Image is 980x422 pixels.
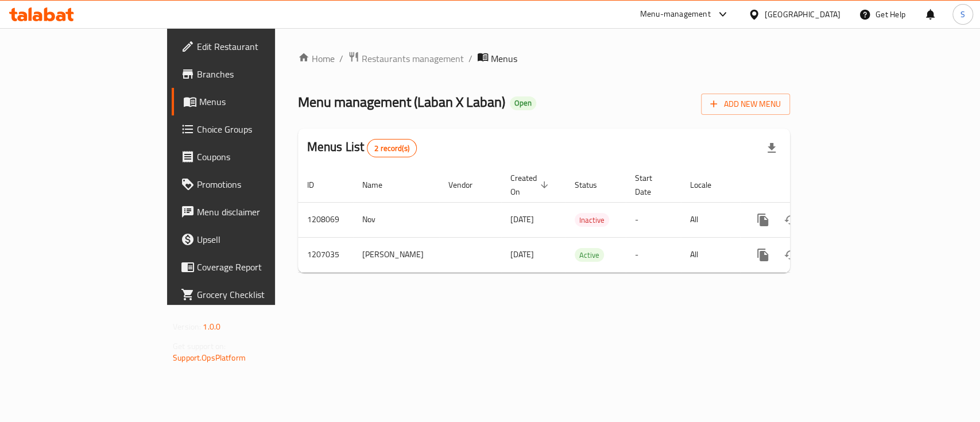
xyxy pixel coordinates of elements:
div: Total records count [367,139,417,157]
div: Active [575,248,604,262]
span: Start Date [635,171,667,199]
span: Menu management ( Laban X Laban ) [298,89,505,115]
th: Actions [740,168,869,203]
span: Get support on: [173,339,226,354]
span: 1.0.0 [203,319,220,334]
span: Menus [199,95,321,109]
a: Coverage Report [172,253,331,281]
span: Version: [173,319,201,334]
span: Restaurants management [362,52,464,65]
span: Inactive [575,214,609,227]
span: 2 record(s) [367,143,416,154]
a: Edit Restaurant [172,33,331,60]
span: Add New Menu [710,97,781,111]
td: - [626,237,681,272]
li: / [468,52,472,65]
div: Export file [758,134,785,162]
td: All [681,202,740,237]
div: Menu-management [640,7,711,21]
td: - [626,202,681,237]
div: Inactive [575,213,609,227]
h2: Menus List [307,138,417,157]
span: Active [575,249,604,262]
span: [DATE] [510,247,534,262]
span: Coupons [197,150,321,164]
td: Nov [353,202,439,237]
button: more [749,206,777,234]
div: Open [510,96,536,110]
table: enhanced table [298,168,869,273]
a: Restaurants management [348,51,464,66]
span: Name [362,178,397,192]
td: All [681,237,740,272]
span: [DATE] [510,212,534,227]
button: Change Status [777,206,804,234]
span: Menus [491,52,517,65]
a: Grocery Checklist [172,281,331,308]
a: Menus [172,88,331,115]
span: Open [510,98,536,108]
a: Upsell [172,226,331,253]
span: Promotions [197,177,321,191]
span: ID [307,178,329,192]
td: [PERSON_NAME] [353,237,439,272]
span: Branches [197,67,321,81]
span: Edit Restaurant [197,40,321,53]
a: Branches [172,60,331,88]
div: [GEOGRAPHIC_DATA] [765,8,840,21]
span: Grocery Checklist [197,288,321,301]
a: Coupons [172,143,331,171]
nav: breadcrumb [298,51,790,66]
button: Add New Menu [701,94,790,115]
span: Created On [510,171,552,199]
li: / [339,52,343,65]
button: Change Status [777,241,804,269]
span: Choice Groups [197,122,321,136]
span: Vendor [448,178,487,192]
span: Upsell [197,233,321,246]
a: Promotions [172,171,331,198]
span: Status [575,178,612,192]
span: Coverage Report [197,260,321,274]
button: more [749,241,777,269]
span: S [960,8,965,21]
a: Menu disclaimer [172,198,331,226]
span: Menu disclaimer [197,205,321,219]
span: Locale [690,178,726,192]
a: Support.OpsPlatform [173,350,246,365]
a: Choice Groups [172,115,331,143]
